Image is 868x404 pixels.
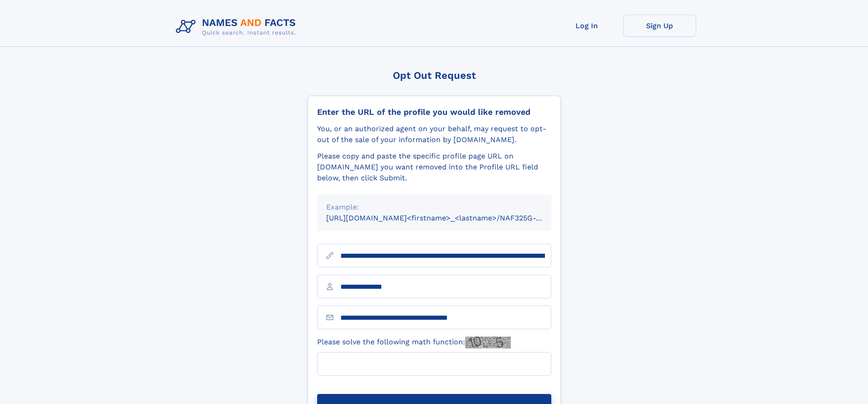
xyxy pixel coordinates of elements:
[326,214,569,222] small: [URL][DOMAIN_NAME]<firstname>_<lastname>/NAF325G-xxxxxxxx
[326,202,542,213] div: Example:
[172,15,303,39] img: Logo Names and Facts
[550,15,623,37] a: Log In
[317,107,551,117] div: Enter the URL of the profile you would like removed
[317,123,551,145] div: You, or an authorized agent on your behalf, may request to opt-out of the sale of your informatio...
[317,151,551,184] div: Please copy and paste the specific profile page URL on [DOMAIN_NAME] you want removed into the Pr...
[317,337,511,348] label: Please solve the following math function:
[623,15,696,37] a: Sign Up
[308,70,561,81] div: Opt Out Request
